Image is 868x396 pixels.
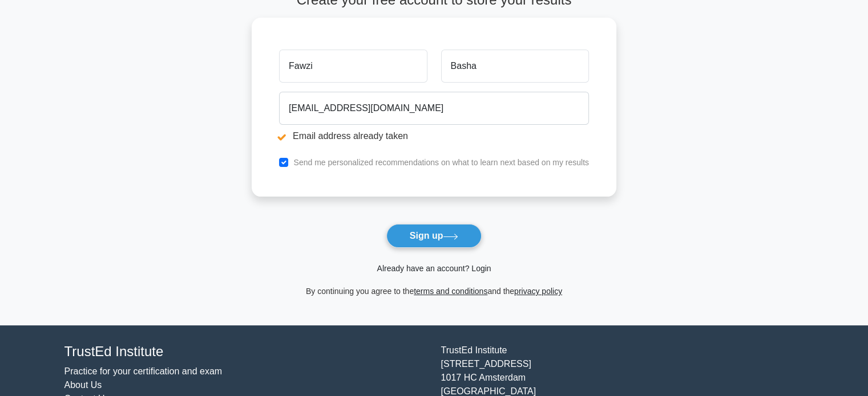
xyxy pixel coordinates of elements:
div: By continuing you agree to the and the [245,284,623,298]
a: Already have an account? Login [377,264,491,273]
button: Sign up [386,224,482,248]
input: Last name [441,50,589,83]
input: Email [279,92,589,125]
h4: TrustEd Institute [64,344,427,360]
a: Practice for your certification and exam [64,366,223,376]
li: Email address already taken [279,129,589,143]
a: privacy policy [514,287,562,296]
label: Send me personalized recommendations on what to learn next based on my results [293,158,589,167]
input: First name [279,50,427,83]
a: About Us [64,380,102,390]
a: terms and conditions [414,287,487,296]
